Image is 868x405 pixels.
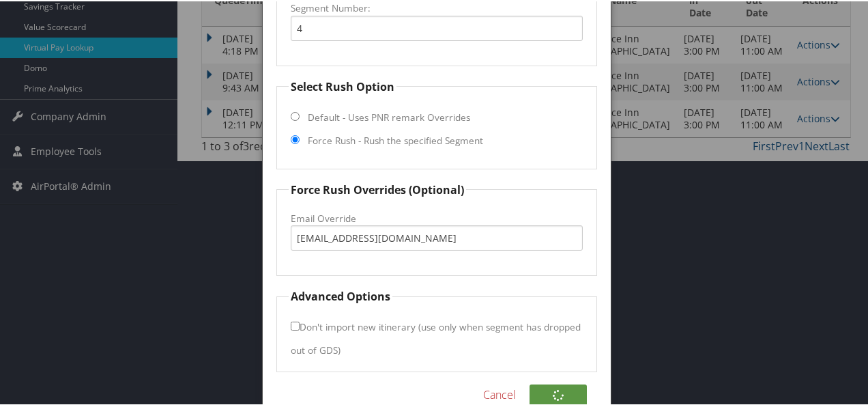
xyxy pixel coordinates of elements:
label: Don't import new itinerary (use only when segment has dropped out of GDS) [291,313,581,361]
label: Default - Uses PNR remark Overrides [308,109,470,123]
label: Email Override [291,210,583,224]
legend: Force Rush Overrides (Optional) [289,180,466,197]
legend: Advanced Options [289,287,392,303]
label: Force Rush - Rush the specified Segment [308,132,483,146]
legend: Select Rush Option [289,77,396,94]
a: Cancel [483,385,516,402]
